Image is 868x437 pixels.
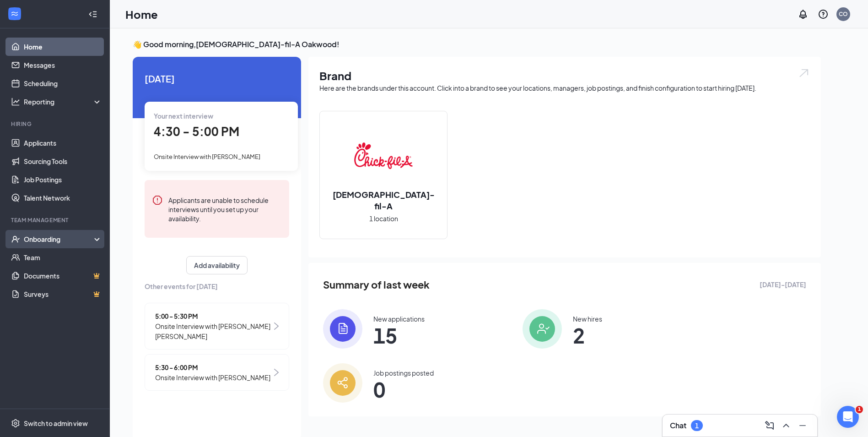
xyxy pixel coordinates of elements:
a: SurveysCrown [24,285,102,303]
span: 4:30 - 5:00 PM [154,124,239,139]
button: ChevronUp [779,418,793,433]
span: 2 [573,327,602,344]
a: Messages [24,56,102,74]
div: New hires [573,314,602,323]
span: 1 location [369,213,398,224]
svg: Collapse [88,10,97,19]
h3: Chat [670,421,686,431]
svg: UserCheck [11,235,20,244]
span: [DATE] - [DATE] [760,279,806,290]
a: Sourcing Tools [24,152,102,170]
svg: QuestionInfo [818,9,829,20]
div: New applications [373,314,425,323]
a: Scheduling [24,74,102,93]
div: Onboarding [24,235,94,244]
div: 1 [695,422,699,430]
div: Team Management [11,216,100,224]
button: ComposeMessage [762,418,777,433]
svg: ChevronUp [781,420,792,431]
span: 5:00 - 5:30 PM [155,311,272,321]
span: Summary of last week [323,277,430,293]
svg: Notifications [798,9,809,20]
span: Onsite Interview with [PERSON_NAME] [155,372,270,382]
h1: Home [125,6,158,22]
h3: 👋 Good morning, [DEMOGRAPHIC_DATA]-fil-A Oakwood ! [133,39,821,49]
svg: Minimize [797,420,808,431]
span: Other events for [DATE] [145,281,289,291]
iframe: Intercom live chat [837,406,859,428]
span: 0 [373,381,434,398]
span: Onsite Interview with [PERSON_NAME] [154,153,260,160]
span: [DATE] [145,71,289,86]
h1: Brand [319,68,810,83]
span: Your next interview [154,112,213,120]
span: 5:30 - 6:00 PM [155,362,270,372]
div: CO [839,10,848,18]
a: DocumentsCrown [24,267,102,285]
a: Home [24,38,102,56]
svg: Analysis [11,97,20,106]
button: Add availability [186,256,248,274]
div: Reporting [24,97,102,106]
a: Applicants [24,134,102,152]
div: Hiring [11,120,100,128]
svg: Settings [11,419,20,428]
img: icon [523,309,562,349]
span: 15 [373,327,425,344]
img: Chick-fil-A [354,126,413,185]
div: Applicants are unable to schedule interviews until you set up your availability. [168,195,282,223]
img: icon [323,309,362,349]
div: Here are the brands under this account. Click into a brand to see your locations, managers, job p... [319,83,810,93]
svg: ComposeMessage [764,420,775,431]
div: Switch to admin view [24,419,88,428]
a: Talent Network [24,189,102,207]
img: open.6027fd2a22e1237b5b06.svg [798,68,810,78]
span: 1 [856,406,863,413]
div: Job postings posted [373,368,434,377]
span: Onsite Interview with [PERSON_NAME] [PERSON_NAME] [155,321,272,341]
a: Team [24,248,102,267]
svg: WorkstreamLogo [10,9,19,18]
h2: [DEMOGRAPHIC_DATA]-fil-A [320,189,447,212]
img: icon [323,363,362,403]
a: Job Postings [24,170,102,189]
button: Minimize [795,418,810,433]
svg: Error [152,195,163,206]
